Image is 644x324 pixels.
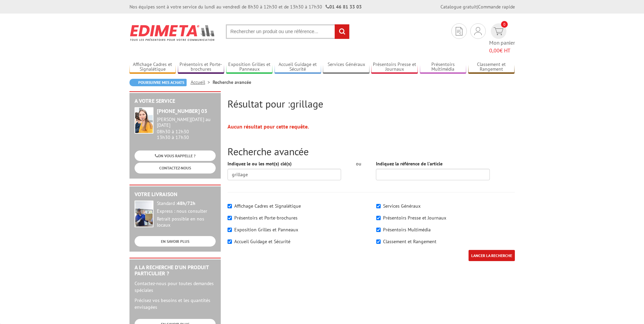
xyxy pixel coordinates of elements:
[469,250,515,261] input: LANCER LA RECHERCHE
[228,239,232,244] input: Accueil Guidage et Sécurité
[135,280,216,294] p: Contactez-nous pour toutes demandes spéciales
[135,297,216,310] p: Précisez vos besoins et les quantités envisagées
[351,160,366,167] div: ou
[135,107,153,134] img: widget-service.jpg
[383,215,446,221] label: Présentoirs Presse et Journaux
[157,216,216,228] div: Retrait possible en nos locaux
[157,117,216,128] div: [PERSON_NAME][DATE] au [DATE]
[501,21,508,28] span: 0
[376,204,381,208] input: Services Généraux
[376,216,381,220] input: Présentoirs Presse et Journaux
[371,62,418,73] a: Présentoirs Presse et Journaux
[489,47,515,54] span: € HT
[135,201,153,227] img: widget-livraison.jpg
[489,47,500,54] span: 0,00
[157,108,207,114] strong: [PHONE_NUMBER] 03
[478,4,515,10] a: Commande rapide
[177,200,195,206] strong: 48h/72h
[157,201,216,207] div: Standard :
[383,227,431,233] label: Présentoirs Multimédia
[228,146,515,157] h2: Recherche avancée
[456,27,462,36] img: devis rapide
[226,62,273,73] a: Exposition Grilles et Panneaux
[234,238,290,245] label: Accueil Guidage et Sécurité
[228,160,292,167] label: Indiquez le ou les mot(s) clé(s)
[135,236,216,247] a: EN SAVOIR PLUS
[228,228,232,232] input: Exposition Grilles et Panneaux
[494,27,503,35] img: devis rapide
[420,62,467,73] a: Présentoirs Multimédia
[290,97,323,110] span: grillage
[474,27,482,35] img: devis rapide
[234,227,298,233] label: Exposition Grilles et Panneaux
[157,208,216,214] div: Express : nous consulter
[135,98,216,104] h2: A votre service
[234,215,297,221] label: Présentoirs et Porte-brochures
[383,203,421,209] label: Services Généraux
[228,123,309,130] strong: Aucun résultat pour cette requête.
[275,62,321,73] a: Accueil Guidage et Sécurité
[135,191,216,198] h2: Votre livraison
[157,117,216,140] div: 08h30 à 12h30 13h30 à 17h30
[440,3,515,10] div: |
[135,151,216,161] a: ON VOUS RAPPELLE ?
[135,163,216,173] a: CONTACTEZ-NOUS
[234,203,301,209] label: Affichage Cadres et Signalétique
[440,4,477,10] a: Catalogue gratuit
[129,3,362,10] div: Nos équipes sont à votre service du lundi au vendredi de 8h30 à 12h30 et de 13h30 à 17h30
[191,79,213,85] a: Accueil
[228,204,232,208] input: Affichage Cadres et Signalétique
[129,62,176,73] a: Affichage Cadres et Signalétique
[228,216,232,220] input: Présentoirs et Porte-brochures
[376,160,443,167] label: Indiquez la référence de l'article
[129,20,216,45] img: Edimeta
[228,98,515,109] h2: Résultat pour :
[326,4,362,10] strong: 01 46 81 33 03
[376,239,381,244] input: Classement et Rangement
[129,79,187,86] a: Poursuivre mes achats
[376,228,381,232] input: Présentoirs Multimédia
[489,23,515,54] a: devis rapide 0 Mon panier 0,00€ HT
[135,264,216,276] h2: A la recherche d'un produit particulier ?
[335,24,349,39] input: rechercher
[178,62,224,73] a: Présentoirs et Porte-brochures
[383,238,436,245] label: Classement et Rangement
[323,62,369,73] a: Services Généraux
[226,24,350,39] input: Rechercher un produit ou une référence...
[468,62,515,73] a: Classement et Rangement
[213,79,251,86] li: Recherche avancée
[489,39,515,54] span: Mon panier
